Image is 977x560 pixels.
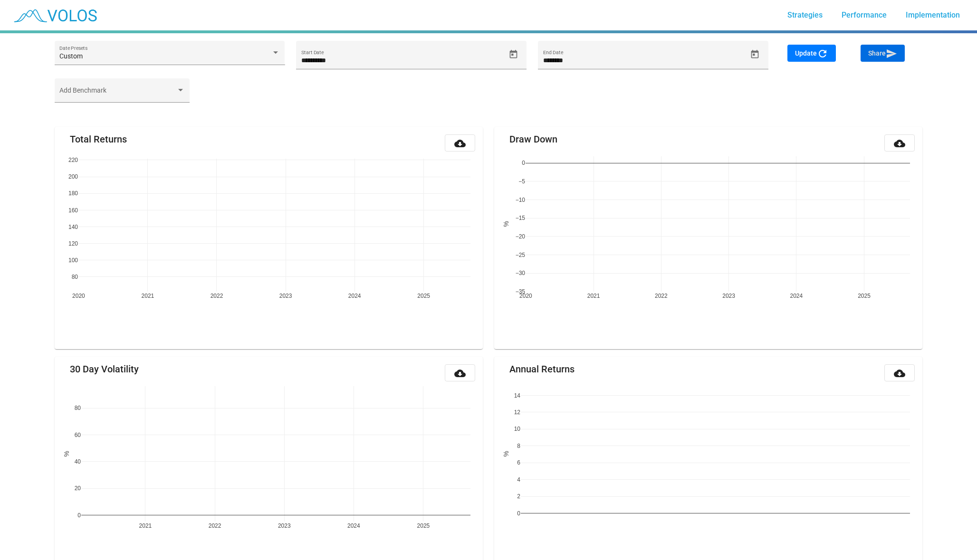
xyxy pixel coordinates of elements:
button: Open calendar [505,46,522,63]
a: Strategies [780,7,830,24]
mat-icon: send [886,48,897,59]
mat-icon: refresh [817,48,828,59]
span: Strategies [787,10,823,19]
mat-card-title: 30 Day Volatility [70,364,139,374]
span: Performance [842,10,887,19]
mat-icon: cloud_download [454,138,466,149]
span: Update [795,49,828,57]
button: Share [861,45,905,62]
a: Performance [834,7,894,24]
mat-card-title: Annual Returns [509,364,575,374]
mat-icon: cloud_download [894,138,905,149]
mat-icon: cloud_download [454,368,466,379]
button: Open calendar [747,46,763,63]
a: Implementation [898,7,967,24]
mat-icon: cloud_download [894,368,905,379]
img: blue_transparent.png [8,3,102,27]
button: Update [787,45,836,62]
mat-card-title: Total Returns [70,134,127,144]
span: Implementation [906,10,960,19]
mat-card-title: Draw Down [509,134,557,144]
span: Custom [59,52,83,60]
span: Share [868,49,897,57]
